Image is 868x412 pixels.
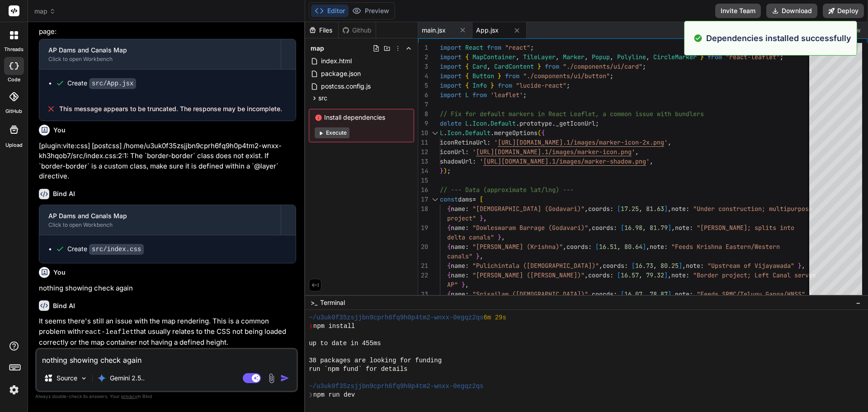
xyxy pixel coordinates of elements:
[498,72,501,80] span: }
[664,138,668,146] span: '
[516,119,519,127] span: .
[443,167,447,175] span: )
[545,62,559,70] span: from
[650,290,668,298] span: 78.87
[671,290,675,298] span: ,
[429,195,441,204] div: Click to collapse the range.
[447,262,451,270] span: {
[686,262,700,270] span: note
[585,271,588,279] span: ,
[675,290,689,298] span: note
[472,157,476,165] span: :
[642,62,646,70] span: ;
[311,5,349,17] button: Editor
[621,290,624,298] span: [
[472,262,599,270] span: "Pulichintala ([DEMOGRAPHIC_DATA])"
[505,72,519,80] span: from
[472,53,516,61] span: MapContainer
[472,119,487,127] span: Icon
[440,62,462,70] span: import
[491,129,494,137] span: .
[418,157,428,166] div: 13
[646,205,664,213] span: 81.63
[465,72,469,80] span: {
[318,94,327,103] span: src
[447,214,476,222] span: project"
[671,271,686,279] span: note
[621,110,704,118] span: mon issue with bundlers
[67,79,136,88] div: Create
[556,119,595,127] span: _getIconUrl
[418,71,428,81] div: 4
[465,62,469,70] span: {
[613,224,617,232] span: :
[621,224,624,232] span: [
[483,214,487,222] span: ,
[617,53,646,61] span: Polyline
[305,26,338,35] div: Files
[472,224,588,232] span: "Dowleswaram Barrage (Godavari)"
[603,262,624,270] span: coords
[465,262,469,270] span: :
[472,205,585,213] span: "[DEMOGRAPHIC_DATA] (Godavari)"
[418,261,428,271] div: 21
[671,243,780,251] span: "Feeds Krishna Eastern/Western
[541,129,545,137] span: {
[798,262,802,270] span: }
[81,328,134,336] code: react-leaflet
[566,243,588,251] span: coords
[697,290,805,298] span: "Feeds SRMC/Telugu Ganga/HNSS"
[35,392,298,401] p: Always double-check its answers. Your in Bind
[53,126,66,135] h6: You
[523,91,527,99] span: ;
[530,43,534,51] span: ;
[472,91,487,99] span: from
[451,262,465,270] span: name
[266,373,277,384] img: attachment
[465,205,469,213] span: :
[653,262,657,270] span: ,
[451,290,465,298] span: name
[418,62,428,71] div: 3
[823,4,864,18] button: Deploy
[465,129,491,137] span: Default
[592,290,613,298] span: coords
[451,243,465,251] span: name
[313,322,355,331] span: npm install
[465,290,469,298] span: :
[465,119,469,127] span: L
[650,157,653,165] span: ,
[89,78,136,89] code: src/App.jsx
[418,43,428,52] div: 1
[780,53,783,61] span: ;
[494,129,538,137] span: mergeOptions
[39,141,296,182] p: [plugin:vite:css] [postcss] /home/u3uk0f35zsjjbn9cprh6fq9h0p4tm2-wnxx-kh3hqob7/src/index.css:2:1:...
[523,53,556,61] span: TileLayer
[563,62,642,70] span: "./components/ui/card"
[472,148,476,156] span: '
[563,138,664,146] span: .1/images/marker-icon-2x.png
[487,119,491,127] span: .
[588,205,610,213] span: coords
[418,52,428,62] div: 2
[613,290,617,298] span: :
[440,195,458,203] span: const
[642,290,646,298] span: ,
[447,205,451,213] span: {
[498,138,563,146] span: [URL][DOMAIN_NAME]
[541,148,632,156] span: .1/images/marker-icon.png
[53,301,75,310] h6: Bind AI
[726,53,780,61] span: "react-leaflet"
[538,129,541,137] span: (
[447,224,451,232] span: {
[610,72,613,80] span: ;
[646,271,664,279] span: 79.32
[311,44,324,53] span: map
[563,243,566,251] span: ,
[418,271,428,280] div: 22
[465,271,469,279] span: :
[480,252,483,260] span: ,
[451,224,465,232] span: name
[465,224,469,232] span: :
[451,271,465,279] span: name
